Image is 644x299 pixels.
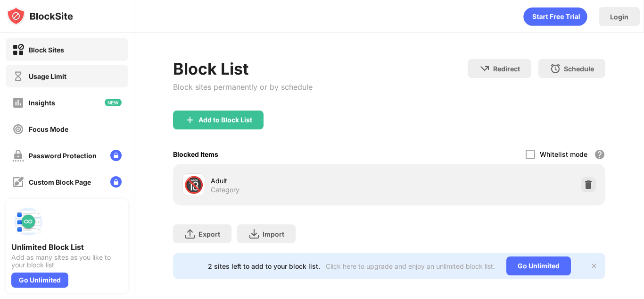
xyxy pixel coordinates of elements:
div: animation [523,7,587,26]
div: Category [211,186,239,194]
div: Schedule [564,65,594,73]
div: Whitelist mode [540,150,587,158]
div: Adult [211,176,389,186]
img: new-icon.svg [105,99,122,106]
img: logo-blocksite.svg [7,7,73,26]
div: Unlimited Block List [11,242,123,252]
img: insights-off.svg [12,97,24,109]
div: Insights [29,99,55,107]
div: Export [198,230,220,238]
img: x-button.svg [590,262,598,270]
img: block-on.svg [12,44,24,56]
div: Go Unlimited [506,256,571,275]
img: time-usage-off.svg [12,70,24,82]
div: Custom Block Page [29,178,91,186]
div: Focus Mode [29,125,68,133]
div: 🔞 [184,175,204,195]
div: Blocked Items [173,150,218,158]
div: Add as many sites as you like to your block list [11,254,123,269]
img: focus-off.svg [12,123,24,135]
div: Click here to upgrade and enjoy an unlimited block list. [326,262,495,270]
div: Password Protection [29,152,97,160]
img: lock-menu.svg [110,150,122,161]
div: 2 sites left to add to your block list. [208,262,320,270]
div: Usage Limit [29,72,66,80]
div: Add to Block List [198,116,252,124]
div: Block sites permanently or by schedule [173,82,313,92]
div: Login [610,13,628,21]
img: lock-menu.svg [110,176,122,188]
div: Import [263,230,284,238]
div: Redirect [493,65,520,73]
div: Go Unlimited [11,273,68,288]
img: customize-block-page-off.svg [12,176,24,188]
img: push-block-list.svg [11,205,45,239]
img: password-protection-off.svg [12,150,24,162]
div: Block Sites [29,46,64,54]
div: Block List [173,59,313,78]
